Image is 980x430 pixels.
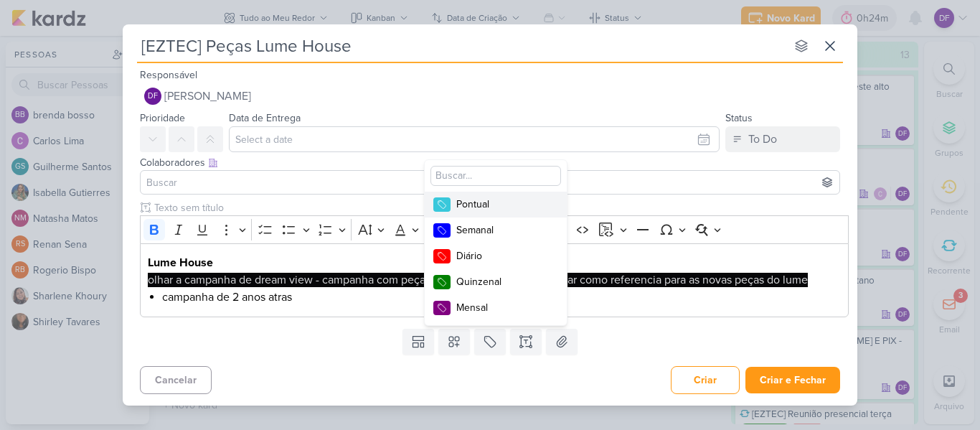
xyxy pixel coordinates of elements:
input: Kard Sem Título [137,33,786,59]
input: Buscar... [430,166,561,186]
div: Pontual [456,197,550,212]
div: Mensal [456,300,550,315]
label: Responsável [140,69,197,81]
span: [PERSON_NAME] [164,88,251,105]
input: Texto sem título [151,200,849,215]
button: Quinzenal [425,269,567,295]
button: Criar e Fechar [745,367,840,393]
button: Diário [425,243,567,269]
button: To Do [725,126,840,152]
button: Mensal [425,295,567,321]
button: Cancelar [140,366,212,394]
button: Pontual [425,192,567,218]
label: Status [725,112,753,124]
label: Data de Entrega [229,112,301,124]
li: campanha de 2 anos atras [162,289,842,306]
div: Editor toolbar [140,215,849,243]
div: Diário [456,248,550,263]
input: Buscar [143,174,837,191]
div: Diego Freitas [144,88,161,105]
div: Editor editing area: main [140,243,849,317]
button: Criar [671,366,740,394]
div: Quinzenal [456,274,550,289]
label: Prioridade [140,112,185,124]
p: DF [148,93,158,101]
div: To Do [748,131,777,148]
strong: Lume House [148,256,213,270]
input: Select a date [229,126,720,152]
button: Semanal [425,218,567,243]
span: olhar a campanha de dream view - campanha com peças, preços e cp similares -> usar como referenci... [148,273,808,287]
div: Colaboradores [140,155,840,170]
button: DF [PERSON_NAME] [140,83,840,109]
div: Semanal [456,223,550,238]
